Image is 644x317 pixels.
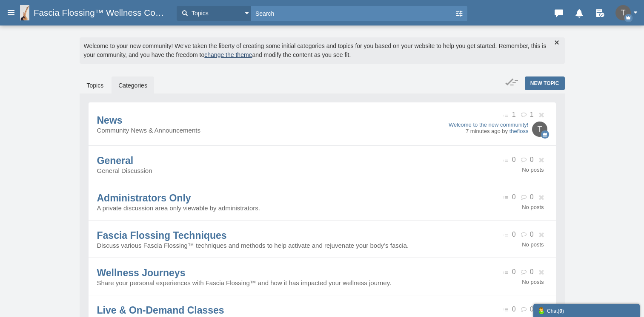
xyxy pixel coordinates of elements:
span: 0 [530,156,534,163]
span: 1 [512,111,516,118]
div: Welcome to your new community! We've taken the liberty of creating some initial categories and to... [80,37,565,64]
span: 0 [512,306,516,313]
a: Welcome to the new community! [449,122,529,128]
a: Live & On-Demand Classes [97,305,224,316]
time: 7 minutes ago [466,128,501,134]
span: 0 [512,231,516,238]
span: New Topic [530,80,559,86]
input: Search [251,6,455,21]
img: 9XtTqOAAAABklEQVQDAIXr02Au9eWiAAAAAElFTkSuQmCC [532,122,547,137]
a: Administrators Only [97,192,191,204]
a: New Topic [525,76,565,90]
div: Chat [538,306,635,315]
a: change the theme [204,51,252,58]
a: News [97,115,123,126]
span: 0 [530,268,534,275]
span: 1 [530,111,534,118]
img: 9XtTqOAAAABklEQVQDAIXr02Au9eWiAAAAAElFTkSuQmCC [615,5,631,20]
span: Topics [189,9,209,18]
span: 0 [512,268,516,275]
strong: 0 [559,308,562,314]
a: Fascia Flossing™ Wellness Community [20,5,172,20]
a: Topics [80,76,111,94]
span: Fascia Flossing™ Wellness Community [34,8,172,18]
a: Wellness Journeys [97,267,186,278]
span: 0 [530,231,534,238]
a: Categories [112,76,154,94]
img: favicon.ico [20,5,34,20]
button: Topics [177,6,251,21]
a: thefloss [509,128,529,134]
a: General [97,155,134,166]
a: Fascia Flossing Techniques [97,230,227,241]
span: ( ) [558,308,564,314]
span: 0 [512,156,516,163]
span: 0 [530,193,534,201]
span: 0 [530,306,534,313]
span: 0 [512,193,516,201]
